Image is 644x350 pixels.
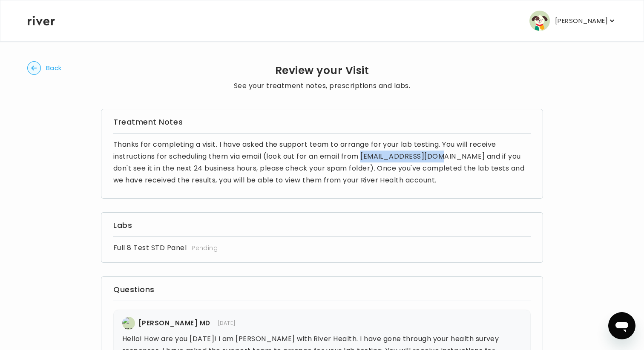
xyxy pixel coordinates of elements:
h3: Treatment Notes [113,116,531,128]
h4: [PERSON_NAME] MD [138,317,210,329]
h3: Questions [113,284,531,296]
h4: Full 8 Test STD Panel [113,242,187,254]
button: Back [27,61,62,75]
button: user avatar[PERSON_NAME] [529,11,616,31]
p: Pending [192,243,218,253]
img: user avatar [122,317,135,330]
h3: Labs [113,219,531,231]
img: user avatar [529,11,550,31]
p: Thanks for completing a visit. I have asked the support team to arrange for your lab testing. You... [113,139,531,186]
h2: Review your Visit [234,65,411,77]
p: See your treatment notes, prescriptions and labs. [234,80,411,92]
iframe: Button to launch messaging window [608,312,635,339]
span: Back [46,62,62,74]
span: [DATE] [214,320,236,327]
p: [PERSON_NAME] [555,15,608,27]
